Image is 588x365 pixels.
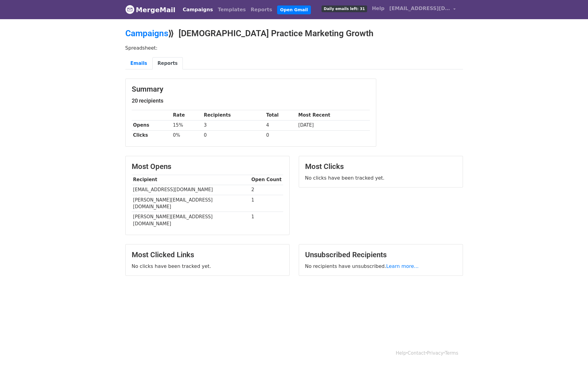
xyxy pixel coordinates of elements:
[132,85,370,94] h3: Summary
[319,2,369,15] a: Daily emails left: 31
[389,5,450,12] span: [EMAIL_ADDRESS][DOMAIN_NAME]
[132,263,283,269] p: No clicks have been tracked yet.
[305,175,457,181] p: No clicks have been tracked yet.
[125,45,463,51] p: Spreadsheet:
[125,3,176,16] a: MergeMail
[152,57,183,70] a: Reports
[132,120,172,130] th: Opens
[265,120,297,130] td: 4
[387,2,458,17] a: [EMAIL_ADDRESS][DOMAIN_NAME]
[132,195,250,212] td: [PERSON_NAME][EMAIL_ADDRESS][DOMAIN_NAME]
[132,162,283,171] h3: Most Opens
[132,251,283,259] h3: Most Clicked Links
[248,4,275,16] a: Reports
[202,130,265,140] td: 0
[132,130,172,140] th: Clicks
[322,5,367,12] span: Daily emails left: 31
[132,97,370,104] h5: 20 recipients
[386,263,419,269] a: Learn more...
[180,4,215,16] a: Campaigns
[250,195,283,212] td: 1
[125,28,168,38] a: Campaigns
[202,110,265,120] th: Recipients
[172,110,203,120] th: Rate
[250,185,283,195] td: 2
[277,5,311,14] a: Open Gmail
[370,2,387,15] a: Help
[132,212,250,229] td: [PERSON_NAME][EMAIL_ADDRESS][DOMAIN_NAME]
[265,130,297,140] td: 0
[445,350,458,356] a: Terms
[172,130,203,140] td: 0%
[305,251,457,259] h3: Unsubscribed Recipients
[250,175,283,185] th: Open Count
[202,120,265,130] td: 3
[125,57,152,70] a: Emails
[408,350,425,356] a: Contact
[396,350,406,356] a: Help
[297,110,370,120] th: Most Recent
[132,185,250,195] td: [EMAIL_ADDRESS][DOMAIN_NAME]
[215,4,248,16] a: Templates
[427,350,443,356] a: Privacy
[132,175,250,185] th: Recipient
[558,336,588,365] iframe: Chat Widget
[265,110,297,120] th: Total
[305,263,457,269] p: No recipients have unsubscribed.
[250,212,283,229] td: 1
[172,120,203,130] td: 15%
[297,120,370,130] td: [DATE]
[305,162,457,171] h3: Most Clicks
[125,28,463,39] h2: ⟫ [DEMOGRAPHIC_DATA] Practice Marketing Growth
[125,5,134,14] img: MergeMail logo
